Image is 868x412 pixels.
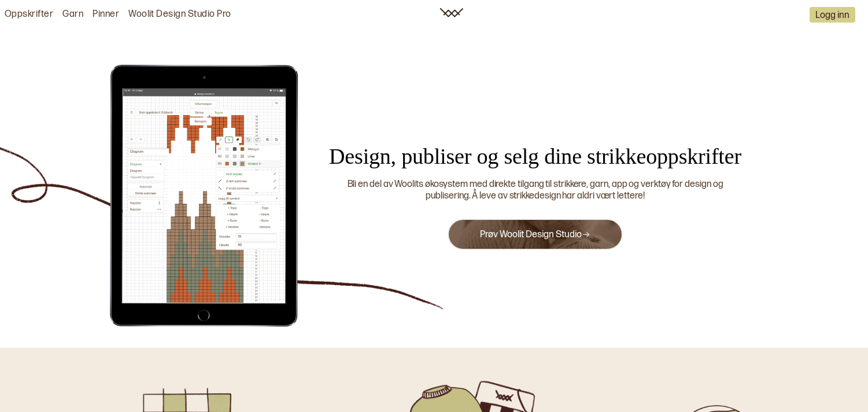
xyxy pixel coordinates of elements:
[103,62,305,329] img: Illustrasjon av Woolit Design Studio Pro
[128,9,231,21] a: Woolit Design Studio Pro
[5,9,53,21] a: Oppskrifter
[311,142,759,171] div: Design, publiser og selg dine strikkeoppskrifter
[326,179,745,203] div: Bli en del av Woolits økosystem med direkte tilgang til strikkere, garn, app og verktøy for desig...
[448,219,623,250] button: Prøv Woolit Design Studio
[439,8,463,17] img: Woolit ikon
[93,9,119,21] a: Pinner
[810,7,855,23] button: Logg inn
[62,9,83,21] a: Garn
[480,229,590,240] a: Prøv Woolit Design Studio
